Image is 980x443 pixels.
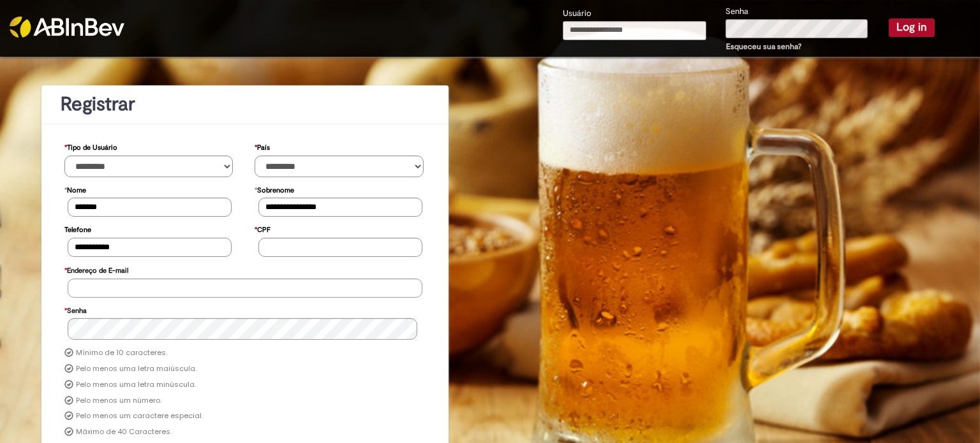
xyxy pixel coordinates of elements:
a: Esqueceu sua senha? [726,41,801,52]
label: Pelo menos um caractere especial. [76,411,203,421]
button: Log in [889,18,935,36]
h1: Registrar [61,94,429,115]
label: Telefone [64,219,91,238]
label: Pelo menos uma letra maiúscula. [76,364,197,374]
label: Sobrenome [255,180,294,198]
label: Senha [725,6,748,18]
img: ABInbev-white.png [10,17,124,38]
label: Usuário [563,8,591,20]
label: Mínimo de 10 caracteres. [76,348,167,358]
label: Máximo de 40 Caracteres. [76,427,172,437]
label: CPF [255,219,271,238]
label: Tipo de Usuário [64,137,117,156]
label: Senha [64,300,87,319]
label: Nome [64,180,86,198]
label: Pelo menos uma letra minúscula. [76,380,196,390]
label: País [255,137,270,156]
label: Endereço de E-mail [64,260,128,279]
label: Pelo menos um número. [76,396,161,406]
